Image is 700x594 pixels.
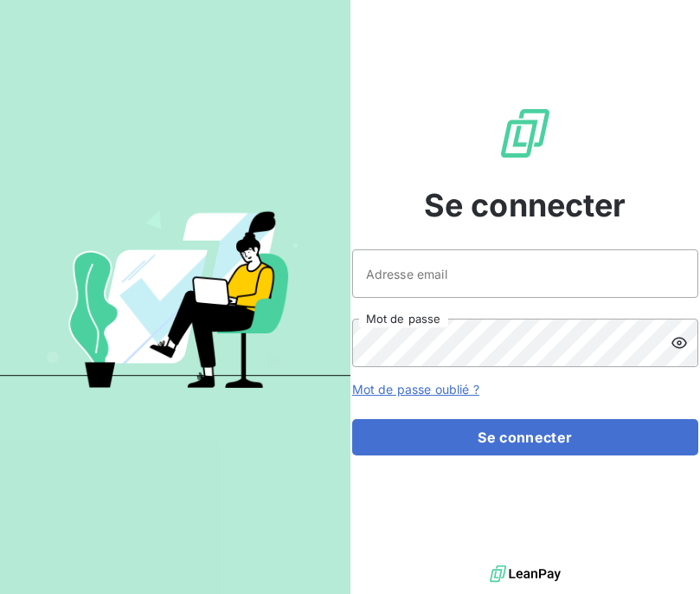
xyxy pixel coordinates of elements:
img: Logo LeanPay [498,106,553,161]
input: placeholder [352,249,698,298]
img: logo [490,561,561,587]
button: Se connecter [352,419,698,455]
a: Mot de passe oublié ? [352,382,479,397]
span: Se connecter [424,182,626,229]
